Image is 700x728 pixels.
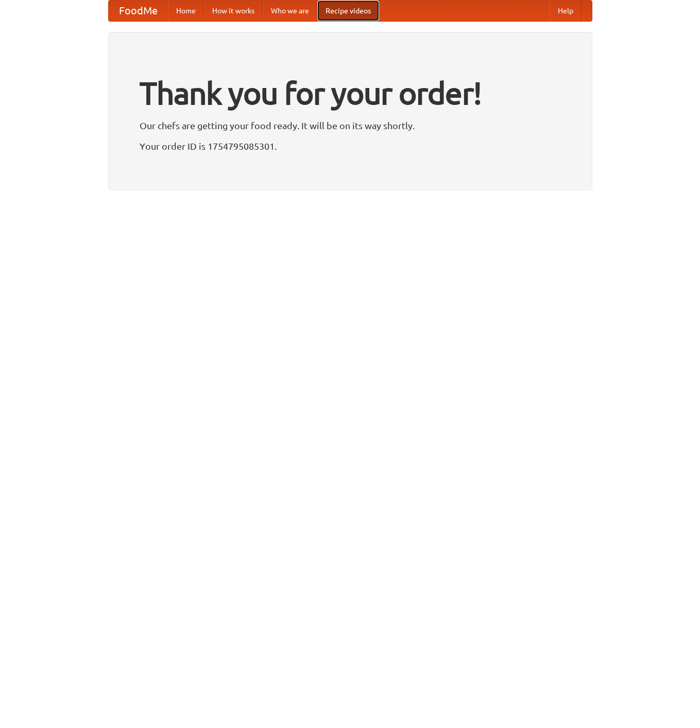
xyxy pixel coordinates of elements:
[317,1,379,21] a: Recipe videos
[109,1,168,21] a: FoodMe
[263,1,317,21] a: Who we are
[204,1,263,21] a: How it works
[140,118,561,133] p: Our chefs are getting your food ready. It will be on its way shortly.
[550,1,582,21] a: Help
[140,138,561,154] p: Your order ID is 1754795085301.
[140,68,561,118] h1: Thank you for your order!
[168,1,204,21] a: Home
